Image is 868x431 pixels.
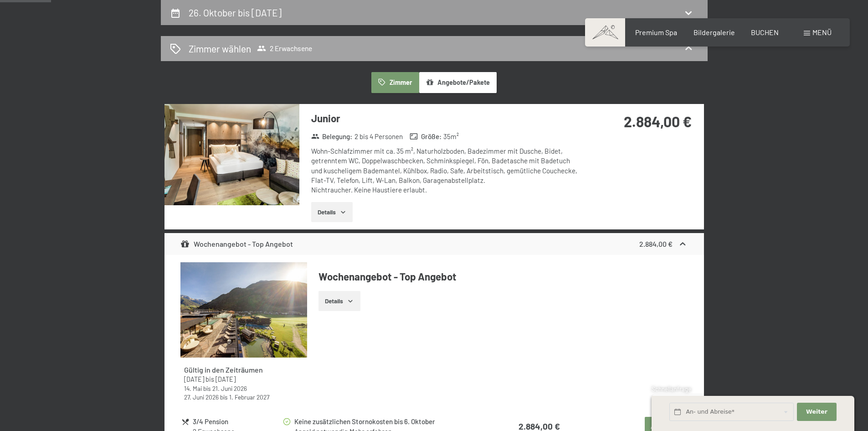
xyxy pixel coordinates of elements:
[184,375,303,384] div: bis
[652,385,691,393] span: Schnellanfrage
[212,384,247,392] time: 21.06.2026
[371,72,419,93] button: Zimmer
[354,132,403,141] span: 2 bis 4 Personen
[180,239,293,249] div: Wochenangebot - Top Angebot
[693,28,735,36] a: Bildergalerie
[184,393,219,401] time: 27.06.2026
[443,132,459,141] span: 35 m²
[180,262,307,358] img: mss_renderimg.php
[410,132,442,141] strong: Größe :
[812,28,832,36] span: Menü
[257,44,312,53] span: 2 Erwachsene
[635,28,677,36] a: Premium Spa
[639,239,673,248] strong: 2.884,00 €
[311,111,582,125] h3: Junior
[294,416,484,427] div: Keine zusätzlichen Stornokosten bis 6. Oktober
[164,233,704,255] div: Wochenangebot - Top Angebot2.884,00 €
[229,393,269,401] time: 01.02.2027
[184,384,303,393] div: bis
[164,104,299,205] img: mss_renderimg.php
[797,403,836,421] button: Weiter
[189,7,282,18] h2: 26. Oktober bis [DATE]
[184,384,202,392] time: 14.05.2026
[311,146,582,195] div: Wohn-Schlafzimmer mit ca. 35 m², Naturholzboden, Badezimmer mit Dusche, Bidet, getrenntem WC, Dop...
[311,202,353,222] button: Details
[318,270,688,284] h4: Wochenangebot - Top Angebot
[193,416,282,427] div: 3/4 Pension
[189,42,251,55] h2: Zimmer wählen
[184,393,303,401] div: bis
[318,291,360,311] button: Details
[184,375,204,383] time: 31.08.2025
[184,365,263,374] strong: Gültig in den Zeiträumen
[311,132,353,141] strong: Belegung :
[751,28,779,36] a: BUCHEN
[806,408,827,416] span: Weiter
[624,113,692,130] strong: 2.884,00 €
[419,72,497,93] button: Angebote/Pakete
[216,375,236,383] time: 12.04.2026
